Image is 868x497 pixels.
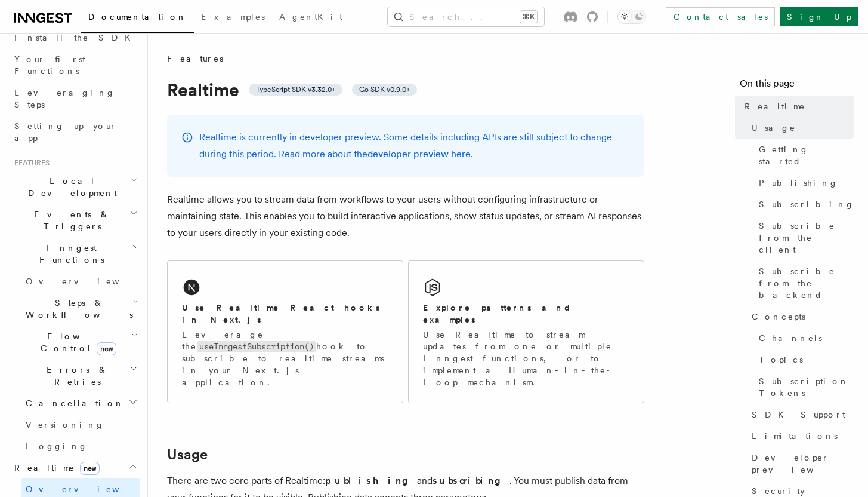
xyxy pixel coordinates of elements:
[10,237,140,271] button: Inngest Functions
[408,260,644,403] a: Explore patterns and examplesUse Realtime to stream updates from one or multiple Inngest function...
[10,242,129,266] span: Inngest Functions
[359,85,410,94] span: Go SDK v0.9.0+
[752,311,805,323] span: Concepts
[617,10,646,24] button: Toggle dark mode
[26,420,104,429] span: Versioning
[256,85,335,94] span: TypeScript SDK v3.32.0+
[740,76,854,96] h4: On this page
[325,475,417,486] strong: publishing
[759,375,854,399] span: Subscription Tokens
[754,370,854,404] a: Subscription Tokens
[10,170,140,204] button: Local Development
[759,177,838,189] span: Publishing
[21,364,129,388] span: Errors & Retries
[21,297,133,321] span: Steps & Workflows
[747,404,854,425] a: SDK Support
[747,425,854,447] a: Limitations
[752,452,854,475] span: Developer preview
[10,457,140,478] button: Realtimenew
[780,7,858,26] a: Sign Up
[423,329,629,388] p: Use Realtime to stream updates from one or multiple Inngest functions, or to implement a Human-in...
[10,48,140,82] a: Your first Functions
[97,342,116,355] span: new
[26,277,149,286] span: Overview
[752,430,838,442] span: Limitations
[14,121,117,143] span: Setting up your app
[81,4,194,33] a: Documentation
[26,441,88,451] span: Logging
[14,33,138,42] span: Install the SDK
[10,115,140,149] a: Setting up your app
[80,462,100,475] span: new
[10,175,130,199] span: Local Development
[10,158,50,168] span: Features
[754,260,854,306] a: Subscribe from the backend
[754,172,854,194] a: Publishing
[21,326,140,359] button: Flow Controlnew
[752,122,796,134] span: Usage
[272,4,350,32] a: AgentKit
[21,271,140,292] a: Overview
[167,79,644,100] h1: Realtime
[367,148,471,159] a: developer preview here
[433,475,509,486] strong: subscribing
[21,435,140,457] a: Logging
[21,359,140,392] button: Errors & Retries
[167,446,208,463] a: Usage
[754,349,854,370] a: Topics
[520,11,537,23] kbd: ⌘K
[747,117,854,139] a: Usage
[759,332,822,344] span: Channels
[21,392,140,414] button: Cancellation
[14,88,115,109] span: Leveraging Steps
[182,302,388,326] h2: Use Realtime React hooks in Next.js
[666,7,775,26] a: Contact sales
[759,220,854,256] span: Subscribe from the client
[14,54,85,76] span: Your first Functions
[752,485,805,497] span: Security
[194,4,272,32] a: Examples
[754,327,854,349] a: Channels
[10,27,140,48] a: Install the SDK
[167,53,223,65] span: Features
[759,143,854,167] span: Getting started
[747,306,854,327] a: Concepts
[754,139,854,172] a: Getting started
[21,414,140,435] a: Versioning
[10,204,140,237] button: Events & Triggers
[199,129,630,162] p: Realtime is currently in developer preview. Some details including APIs are still subject to chan...
[747,447,854,480] a: Developer preview
[182,329,388,388] p: Leverage the hook to subscribe to realtime streams in your Next.js application.
[201,12,265,22] span: Examples
[759,265,854,301] span: Subscribe from the backend
[754,194,854,215] a: Subscribing
[745,100,805,112] span: Realtime
[423,302,629,326] h2: Explore patterns and examples
[10,82,140,115] a: Leveraging Steps
[754,215,854,260] a: Subscribe from the client
[759,198,854,210] span: Subscribing
[26,484,149,494] span: Overview
[279,12,342,22] span: AgentKit
[21,397,124,409] span: Cancellation
[21,292,140,326] button: Steps & Workflows
[10,208,130,232] span: Events & Triggers
[88,12,187,22] span: Documentation
[21,330,131,354] span: Flow Control
[10,271,140,457] div: Inngest Functions
[740,96,854,117] a: Realtime
[388,7,544,26] button: Search...⌘K
[167,260,403,403] a: Use Realtime React hooks in Next.jsLeverage theuseInngestSubscription()hook to subscribe to realt...
[759,354,803,366] span: Topics
[167,191,644,241] p: Realtime allows you to stream data from workflows to your users without configuring infrastructur...
[197,341,316,352] code: useInngestSubscription()
[10,462,100,474] span: Realtime
[752,409,845,421] span: SDK Support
